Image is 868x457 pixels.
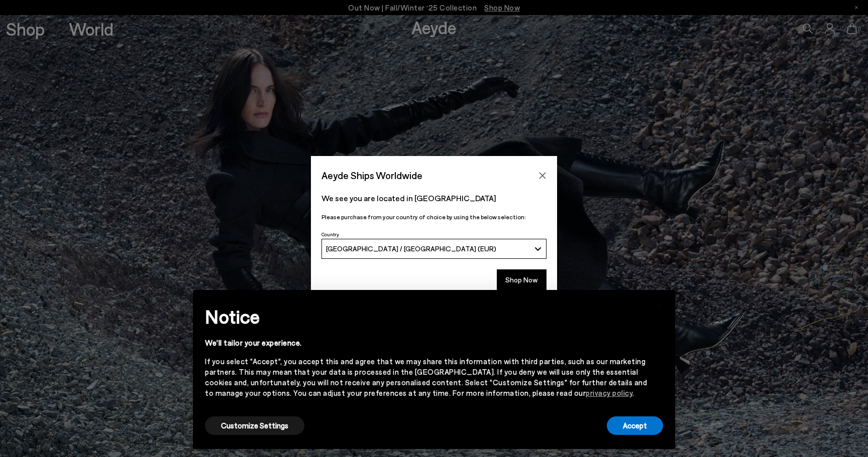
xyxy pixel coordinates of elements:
[586,388,632,397] a: privacy policy
[205,303,647,330] h2: Notice
[321,231,339,237] span: Country
[607,416,663,435] button: Accept
[656,297,663,312] span: ×
[497,269,547,290] button: Shop Now
[535,168,550,183] button: Close
[321,212,547,222] p: Please purchase from your country of choice by using the below selection:
[205,356,647,398] div: If you select "Accept", you accept this and agree that we may share this information with third p...
[326,244,496,253] span: [GEOGRAPHIC_DATA] / [GEOGRAPHIC_DATA] (EUR)
[321,167,422,184] span: Aeyde Ships Worldwide
[205,416,304,435] button: Customize Settings
[647,293,671,317] button: Close this notice
[205,338,647,348] div: We'll tailor your experience.
[321,192,547,204] p: We see you are located in [GEOGRAPHIC_DATA]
